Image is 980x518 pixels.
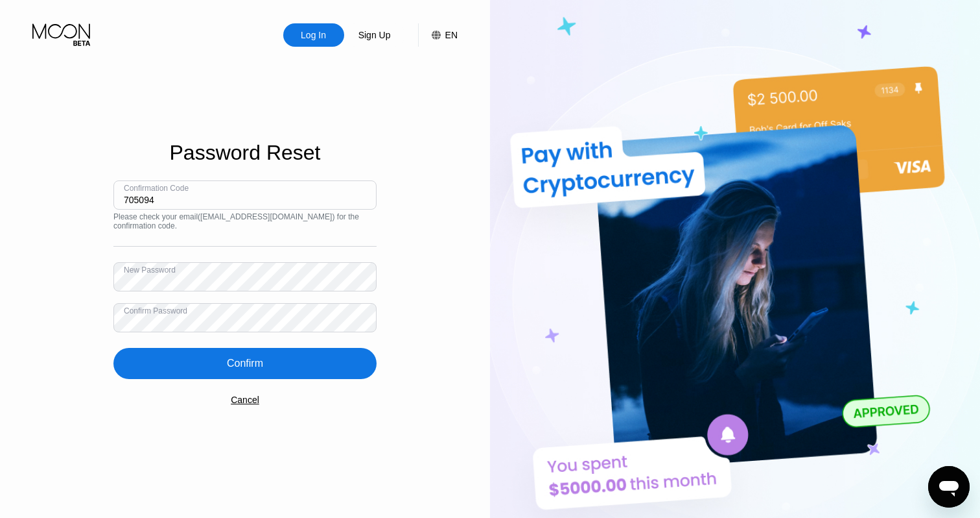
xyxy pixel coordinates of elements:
[124,184,189,193] div: Confirmation Code
[283,23,344,47] div: Log In
[227,357,263,370] div: Confirm
[445,30,458,40] div: EN
[299,29,327,42] div: Log In
[113,332,377,379] div: Confirm
[928,466,970,508] iframe: Button to launch messaging window
[231,395,259,405] div: Cancel
[124,306,187,315] div: Confirm Password
[357,29,392,42] div: Sign Up
[124,265,176,275] div: New Password
[344,23,405,47] div: Sign Up
[170,141,321,165] div: Password Reset
[418,23,458,47] div: EN
[113,212,377,230] div: Please check your email ( [EMAIL_ADDRESS][DOMAIN_NAME] ) for the confirmation code.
